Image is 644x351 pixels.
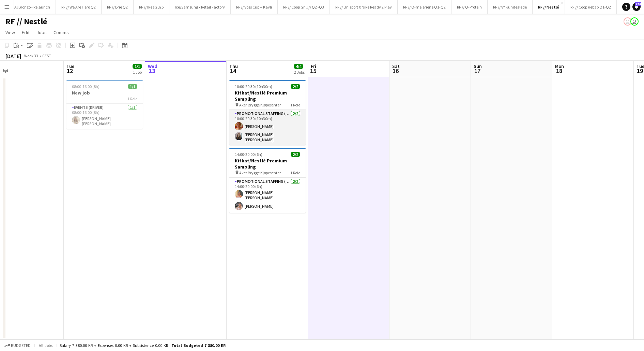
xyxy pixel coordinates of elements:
[66,63,74,69] span: Tue
[229,178,306,213] app-card-role: Promotional Staffing (Brand Ambassadors)2/214:00-20:00 (6h)[PERSON_NAME] [PERSON_NAME][PERSON_NAME]
[42,53,51,58] div: CEST
[632,3,641,11] a: 224
[60,343,226,348] div: Salary 7 380.00 KR + Expenses 0.00 KR + Subsistence 0.00 KR =
[5,29,15,35] span: View
[474,63,482,69] span: Sun
[278,0,330,14] button: RF // Coop Grill // Q2 -Q3
[311,63,316,69] span: Fri
[66,80,143,129] app-job-card: 08:00-16:00 (8h)1/1New job1 RoleEvents (Driver)1/108:00-16:00 (8h)[PERSON_NAME] [PERSON_NAME]
[235,84,272,89] span: 10:00-20:30 (10h30m)
[451,0,488,14] button: RF // Q-Protein
[554,67,564,75] span: 18
[127,96,137,101] span: 1 Role
[555,63,564,69] span: Mon
[229,158,306,170] h3: Kitkat/Nestlé Premium Sampling
[51,28,72,37] a: Comms
[66,90,143,96] h3: New job
[3,28,18,37] a: View
[3,342,32,349] button: Budgeted
[235,152,262,157] span: 14:00-20:00 (6h)
[133,64,142,69] span: 1/1
[291,84,300,89] span: 2/2
[239,102,281,107] span: Aker Brygge Kjøpesenter
[36,29,47,35] span: Jobs
[294,70,305,75] div: 2 Jobs
[635,2,641,6] span: 224
[228,67,238,75] span: 14
[34,28,49,37] a: Jobs
[171,343,226,348] span: Total Budgeted 7 380.00 KR
[102,0,134,14] button: RF // Brie Q2
[565,0,617,14] button: RF // Coop Kebab Q1-Q2
[294,64,303,69] span: 4/4
[19,28,32,37] a: Edit
[398,0,451,14] button: RF // Q-meieriene Q1-Q2
[330,0,398,14] button: RF // Unisport X Nike Ready 2 Play
[72,84,99,89] span: 08:00-16:00 (8h)
[290,102,300,107] span: 1 Role
[473,67,482,75] span: 17
[66,104,143,129] app-card-role: Events (Driver)1/108:00-16:00 (8h)[PERSON_NAME] [PERSON_NAME]
[229,80,306,145] app-job-card: 10:00-20:30 (10h30m)2/2Kitkat/Nestlé Premium Sampling Aker Brygge Kjøpesenter1 RolePromotional St...
[392,63,400,69] span: Sat
[291,152,300,157] span: 2/2
[22,53,40,58] span: Week 33
[488,0,533,14] button: RF // VY Kundeglede
[37,343,54,348] span: All jobs
[5,53,21,59] div: [DATE]
[133,70,142,75] div: 1 Job
[229,110,306,145] app-card-role: Promotional Staffing (Brand Ambassadors)2/210:00-20:30 (10h30m)[PERSON_NAME][PERSON_NAME] [PERSON...
[148,63,157,69] span: Wed
[229,63,238,69] span: Thu
[239,170,281,175] span: Aker Brygge Kjøpesenter
[630,17,639,26] app-user-avatar: Alexander Skeppland Hole
[231,0,278,14] button: RF // Voss Cup + Kavli
[128,84,137,89] span: 1/1
[134,0,169,14] button: RF // Ikea 2025
[391,67,400,75] span: 16
[147,67,157,75] span: 13
[533,0,565,14] button: RF // Nestlé
[229,148,306,213] app-job-card: 14:00-20:00 (6h)2/2Kitkat/Nestlé Premium Sampling Aker Brygge Kjøpesenter1 RolePromotional Staffi...
[22,29,30,35] span: Edit
[229,90,306,102] h3: Kitkat/Nestlé Premium Sampling
[5,16,47,27] h1: RF // Nestlé
[169,0,231,14] button: Ice/Samsung x Retail Factory
[290,170,300,175] span: 1 Role
[310,67,316,75] span: 15
[624,17,632,26] app-user-avatar: Alexander Skeppland Hole
[11,343,31,348] span: Budgeted
[65,67,74,75] span: 12
[53,29,69,35] span: Comms
[56,0,102,14] button: RF // We Are Hero Q2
